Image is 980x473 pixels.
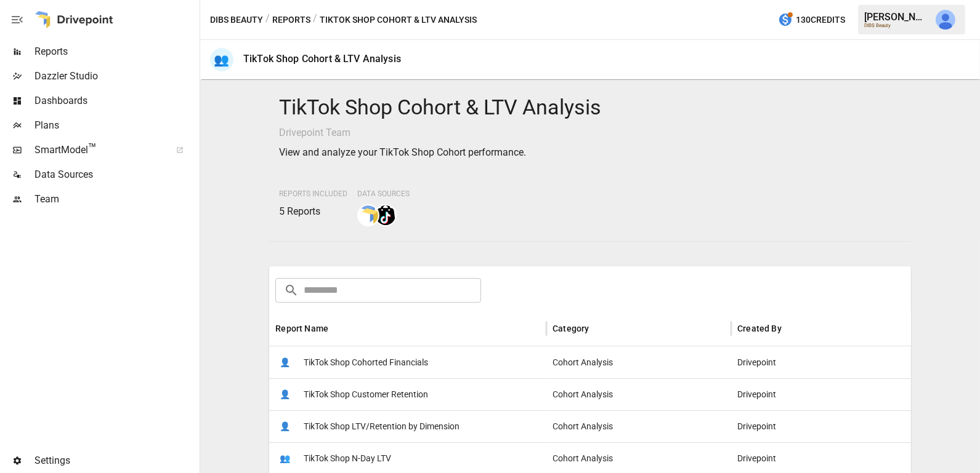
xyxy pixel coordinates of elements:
[330,320,347,337] button: Sort
[210,12,263,28] button: DIBS Beauty
[34,44,197,59] span: Reports
[279,204,347,219] p: 5 Reports
[546,410,731,442] div: Cohort Analysis
[34,192,197,207] span: Team
[796,12,845,28] span: 130 Credits
[313,12,317,28] div: /
[275,417,294,435] span: 👤
[279,95,901,121] h4: TikTok Shop Cohort & LTV Analysis
[731,346,916,378] div: Drivepoint
[783,320,800,337] button: Sort
[279,125,901,140] p: Drivepoint Team
[210,48,233,71] div: 👥
[936,10,955,30] img: Julie Wilton
[358,205,378,225] img: smart model
[864,11,928,23] div: [PERSON_NAME]
[34,143,163,157] span: SmartModel
[591,320,608,337] button: Sort
[275,385,294,403] span: 👤
[304,347,428,378] span: TikTok Shop Cohorted Financials
[34,69,197,84] span: Dazzler Studio
[34,93,197,108] span: Dashboards
[737,324,782,333] div: Created By
[864,23,928,28] div: DIBS Beauty
[272,12,310,28] button: Reports
[34,453,197,468] span: Settings
[275,353,294,372] span: 👤
[279,145,901,160] p: View and analyze your TikTok Shop Cohort performance.
[88,141,97,156] span: ™
[357,189,410,198] span: Data Sources
[304,379,428,410] span: TikTok Shop Customer Retention
[265,12,270,28] div: /
[279,189,347,198] span: Reports Included
[376,205,395,225] img: tiktok
[928,2,963,37] button: Julie Wilton
[731,378,916,410] div: Drivepoint
[553,324,589,333] div: Category
[275,449,294,467] span: 👥
[34,167,197,182] span: Data Sources
[34,118,197,133] span: Plans
[731,410,916,442] div: Drivepoint
[546,346,731,378] div: Cohort Analysis
[243,53,401,65] div: TikTok Shop Cohort & LTV Analysis
[275,324,328,333] div: Report Name
[546,378,731,410] div: Cohort Analysis
[773,9,850,31] button: 130Credits
[304,411,460,442] span: TikTok Shop LTV/Retention by Dimension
